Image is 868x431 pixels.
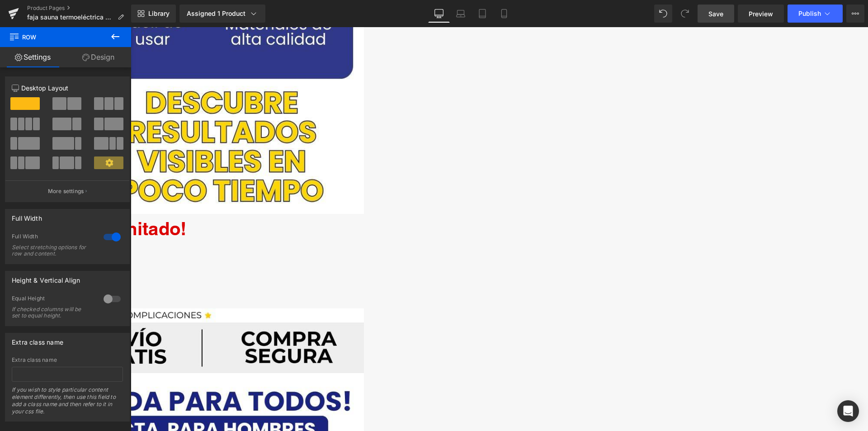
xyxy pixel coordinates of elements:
span: Preview [749,9,773,19]
div: Equal Height [12,295,94,304]
div: If you wish to style particular content element differently, then use this field to add a class n... [12,386,123,421]
span: Row [9,27,99,47]
div: Full Width [12,233,94,242]
button: Redo [676,5,694,23]
span: Library [148,9,170,18]
div: Extra class name [12,333,63,346]
p: More settings [48,187,84,195]
p: Desktop Layout [12,83,123,93]
a: Desktop [428,5,450,23]
span: Publish [798,10,821,17]
a: Preview [738,5,784,23]
button: More [846,5,864,23]
div: Height & Vertical Align [12,271,80,284]
div: If checked columns will be set to equal height. [12,306,93,319]
span: Save [708,9,723,19]
button: More settings [5,180,129,202]
button: Publish [788,5,843,23]
div: Assigned 1 Product [187,9,258,18]
span: faja sauna termoeléctrica nueva [27,14,114,21]
div: Extra class name [12,357,123,363]
a: Laptop [450,5,472,23]
a: New Library [131,5,176,23]
a: Tablet [472,5,493,23]
a: Mobile [493,5,515,23]
a: Design [66,47,131,67]
a: Product Pages [27,5,131,12]
div: Select stretching options for row and content. [12,244,93,257]
div: Full Width [12,209,42,222]
div: Open Intercom Messenger [837,400,859,422]
button: Undo [654,5,672,23]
